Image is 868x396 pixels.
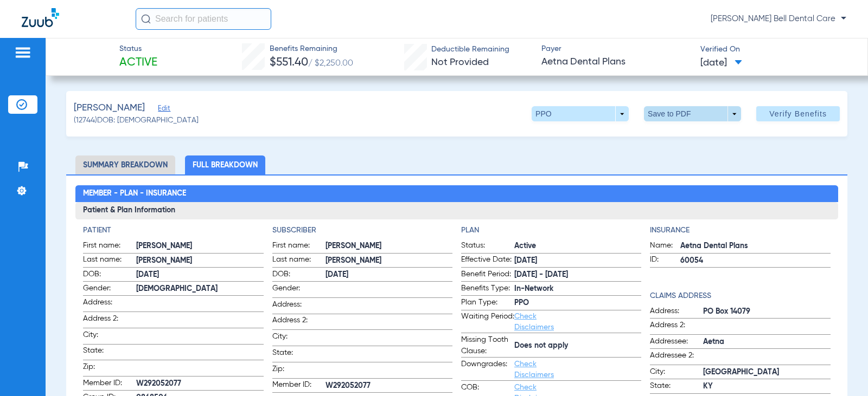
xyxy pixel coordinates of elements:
span: Addressee 2: [650,350,703,365]
span: Missing Tooth Clause: [461,334,514,357]
span: Downgrades: [461,359,514,380]
span: Deductible Remaining [431,44,509,55]
span: [DATE] [325,269,452,281]
span: Not Provided [431,57,489,67]
a: Check Disclaimers [514,360,554,379]
span: Address 2: [650,320,703,334]
span: Address: [83,297,136,311]
span: [PERSON_NAME] [74,101,145,115]
span: Zip: [272,363,325,378]
span: Benefits Type: [461,283,514,296]
span: Status: [461,240,514,253]
span: Benefits Remaining [270,43,353,55]
span: Active [514,241,641,252]
span: Last name: [83,254,136,267]
span: State: [83,345,136,360]
span: PPO [514,297,641,309]
span: [DATE] [514,255,641,267]
button: PPO [532,106,629,121]
span: Address: [650,306,703,319]
span: First name: [272,240,325,253]
span: W292052077 [136,378,263,389]
span: PO Box 14079 [703,306,830,317]
h2: Member - Plan - Insurance [75,185,838,203]
span: [PERSON_NAME] [136,241,263,252]
iframe: Chat Widget [814,344,868,396]
li: Full Breakdown [185,155,265,174]
a: Check Disclaimers [514,313,554,331]
img: hamburger-icon [14,46,31,59]
span: $551.40 [270,57,308,68]
span: Member ID: [272,379,325,392]
span: Does not apply [514,340,641,352]
span: ID: [650,254,680,267]
span: Plan Type: [461,297,514,310]
span: Address 2: [83,313,136,328]
span: Address: [272,299,325,314]
span: [PERSON_NAME] [325,255,452,267]
input: Search for patients [136,8,271,30]
span: [PERSON_NAME] [136,255,263,267]
span: Name: [650,240,680,253]
span: (12744) DOB: [DEMOGRAPHIC_DATA] [74,115,199,126]
span: Gender: [272,283,325,297]
span: [PERSON_NAME] Bell Dental Care [711,14,846,24]
span: Active [119,55,157,70]
span: [DATE] [700,56,742,70]
span: Effective Date: [461,254,514,267]
span: DOB: [272,269,325,282]
span: Waiting Period: [461,311,514,333]
span: City: [650,366,703,379]
span: DOB: [83,269,136,282]
span: [DATE] - [DATE] [514,269,641,281]
span: Member ID: [83,378,136,391]
span: Addressee: [650,336,703,349]
h4: Plan [461,225,641,236]
span: State: [650,380,703,393]
span: [GEOGRAPHIC_DATA] [703,367,830,378]
span: Verify Benefits [769,109,827,118]
button: Verify Benefits [756,106,840,121]
span: W292052077 [325,380,452,392]
span: Benefit Period: [461,269,514,282]
img: Zuub Logo [22,8,59,27]
button: Save to PDF [644,106,741,121]
span: 60054 [680,255,830,267]
span: [DATE] [136,269,263,281]
span: / $2,250.00 [308,59,353,68]
span: Gender: [83,283,136,296]
span: City: [272,331,325,346]
span: Edit [158,105,168,115]
span: Verified On [700,44,850,55]
span: Aetna Dental Plans [541,55,691,69]
span: Status [119,43,157,55]
span: First name: [83,240,136,253]
img: Search Icon [141,14,151,24]
span: Aetna Dental Plans [680,241,830,252]
span: In-Network [514,283,641,295]
span: Address 2: [272,315,325,329]
h4: Insurance [650,225,830,236]
h3: Patient & Plan Information [75,202,838,219]
span: City: [83,329,136,344]
h4: Subscriber [272,225,452,236]
span: Payer [541,43,691,55]
span: Last name: [272,254,325,267]
h4: Patient [83,225,263,236]
li: Summary Breakdown [75,155,175,174]
span: KY [703,381,830,392]
span: Zip: [83,361,136,376]
span: [PERSON_NAME] [325,241,452,252]
h4: Claims Address [650,290,830,302]
span: [DEMOGRAPHIC_DATA] [136,283,263,295]
span: Aetna [703,336,830,348]
span: State: [272,347,325,362]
